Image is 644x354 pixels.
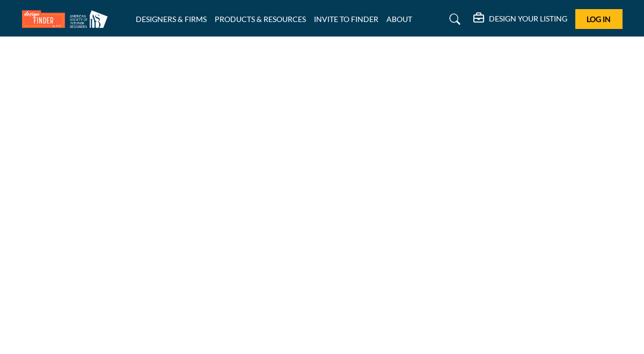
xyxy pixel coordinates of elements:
[587,14,611,24] span: Log In
[473,13,567,26] div: DESIGN YOUR LISTING
[215,14,306,24] a: PRODUCTS & RESOURCES
[439,11,467,28] a: Search
[136,14,207,24] a: DESIGNERS & FIRMS
[314,14,378,24] a: INVITE TO FINDER
[489,14,567,24] h5: DESIGN YOUR LISTING
[22,10,113,28] img: site Logo
[575,9,623,29] button: Log In
[386,14,412,24] a: ABOUT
